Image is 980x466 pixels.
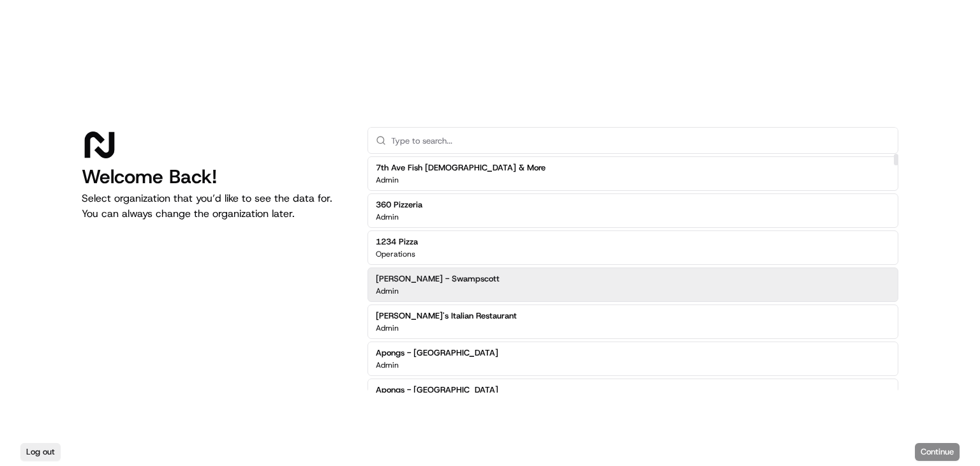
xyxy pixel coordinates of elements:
[376,323,399,333] p: Admin
[376,249,415,259] p: Operations
[376,347,498,359] h2: Apongs - [GEOGRAPHIC_DATA]
[376,199,422,211] h2: 360 Pizzeria
[376,286,399,296] p: Admin
[82,191,347,222] p: Select organization that you’d like to see the data for. You can always change the organization l...
[376,310,517,322] h2: [PERSON_NAME]'s Italian Restaurant
[376,212,399,222] p: Admin
[376,162,546,174] h2: 7th Ave Fish [DEMOGRAPHIC_DATA] & More
[376,384,498,396] h2: Apongs - [GEOGRAPHIC_DATA]
[376,175,399,185] p: Admin
[376,360,399,370] p: Admin
[391,128,890,153] input: Type to search...
[82,165,347,188] h1: Welcome Back!
[376,273,500,285] h2: [PERSON_NAME] - Swampscott
[20,443,61,461] button: Log out
[376,236,418,248] h2: 1234 Pizza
